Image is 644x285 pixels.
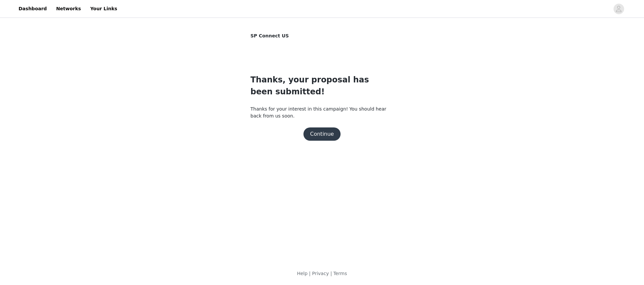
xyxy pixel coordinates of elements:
[52,1,85,16] a: Networks
[250,74,394,98] h1: Thanks, your proposal has been submitted!
[309,271,311,276] span: |
[616,4,622,14] div: avatar
[303,127,341,141] button: Continue
[297,271,307,276] a: Help
[333,271,347,276] a: Terms
[250,106,394,119] p: Thanks for your interest in this campaign! You should hear back from us soon.
[15,1,51,16] a: Dashboard
[86,1,121,16] a: Your Links
[330,271,332,276] span: |
[312,271,329,276] a: Privacy
[250,32,289,39] span: SP Connect US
